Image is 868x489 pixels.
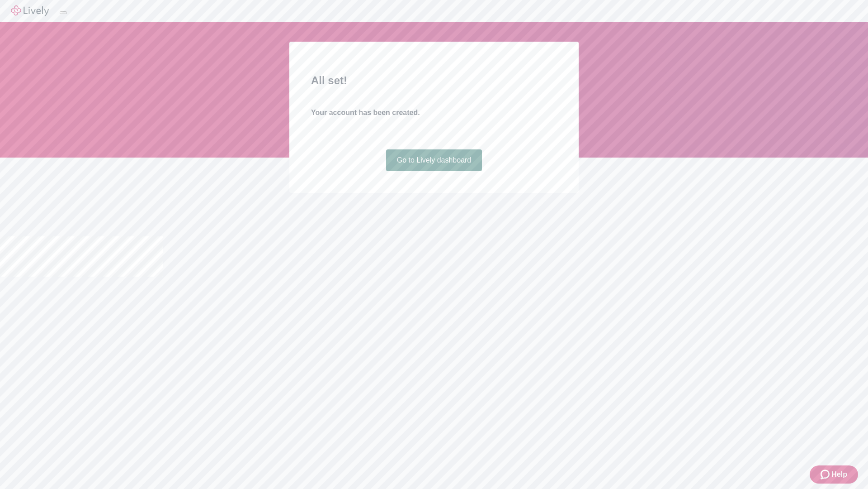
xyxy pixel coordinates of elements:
[11,5,49,16] img: Lively
[311,72,557,89] h2: All set!
[311,107,557,118] h4: Your account has been created.
[386,149,482,171] a: Go to Lively dashboard
[831,469,847,480] span: Help
[821,469,831,480] svg: Zendesk support icon
[810,465,858,484] button: Zendesk support iconHelp
[60,11,67,14] button: Log out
